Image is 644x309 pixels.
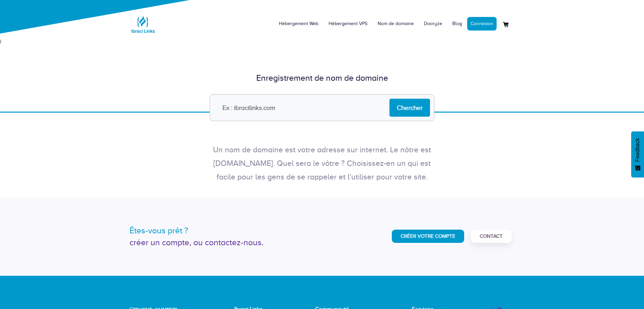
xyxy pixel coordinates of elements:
a: Créer Votre Compte [392,230,464,243]
a: Connexion [467,17,497,31]
a: Blog [447,14,467,34]
img: Logo Ibraci Links [129,11,157,38]
div: créer un compte, ou contactez-nous. [129,236,317,249]
button: Feedback - Afficher l’enquête [631,131,644,177]
span: Feedback [635,138,641,162]
div: Enregistrement de nom de domaine [129,72,515,84]
a: Hébergement Web [274,14,324,34]
input: Chercher [389,99,430,117]
a: Dooryze [419,14,447,34]
div: Êtes-vous prêt ? [129,225,317,237]
a: Nom de domaine [373,14,419,34]
p: Un nom de domaine est votre adresse sur internet. Le nôtre est [DOMAIN_NAME]. Quel sera le vôtre ... [207,143,437,184]
a: Logo Ibraci Links [129,5,157,38]
a: Contact [471,230,511,243]
a: Hébergement VPS [324,14,373,34]
input: Ex : ibracilinks.com [210,94,434,121]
